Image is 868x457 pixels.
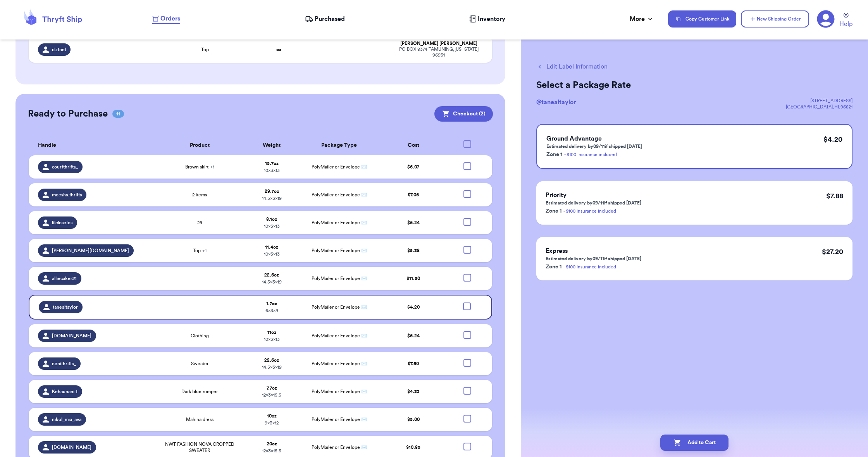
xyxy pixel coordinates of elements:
[265,161,279,166] strong: 15.7 oz
[262,365,282,369] span: 14.5 x 3 x 19
[563,209,616,213] a: - $100 insurance included
[52,416,81,423] span: nikol_mia_ava
[315,14,345,24] span: Purchased
[264,252,280,256] span: 10 x 3 x 13
[408,361,419,366] span: $ 7.50
[546,264,562,270] span: Zone 1
[469,14,505,24] a: Inventory
[265,245,278,249] strong: 11.4 oz
[406,276,420,281] span: $ 11.50
[564,152,617,157] a: - $100 insurance included
[822,246,843,257] p: $ 27.20
[536,62,608,71] button: Edit Label Information
[191,361,208,367] span: Sweater
[546,192,567,198] span: Priority
[159,441,240,454] span: NWT FASHION NOVA CROPPED SWEATER
[160,14,180,23] span: Orders
[185,164,214,170] span: Brown skirt
[546,136,602,142] span: Ground Advantage
[267,330,276,335] strong: 11 oz
[276,47,281,52] strong: oz
[181,388,218,395] span: Dark blue romper
[395,41,483,46] div: [PERSON_NAME] [PERSON_NAME]
[53,304,78,310] span: tanealtaylor
[839,19,852,29] span: Help
[266,301,277,306] strong: 1.7 oz
[264,224,280,228] span: 10 x 3 x 13
[312,192,367,197] span: PolyMailer or Envelope ✉️
[741,10,809,27] button: New Shipping Order
[478,14,505,24] span: Inventory
[407,165,419,169] span: $ 6.07
[312,276,367,281] span: PolyMailer or Envelope ✉️
[52,164,78,170] span: courtthrifts_
[197,220,202,226] span: 28
[312,333,367,338] span: PolyMailer or Envelope ✉️
[191,333,209,339] span: Clothing
[630,14,654,24] div: More
[563,265,616,269] a: - $100 insurance included
[839,13,852,29] a: Help
[786,104,852,110] div: [GEOGRAPHIC_DATA] , HI , 96821
[192,192,207,198] span: 2 items
[660,435,728,451] button: Add to Cart
[265,308,278,313] span: 6 x 3 x 9
[267,414,277,418] strong: 10 oz
[262,448,281,453] span: 12 x 3 x 15.5
[193,247,207,254] span: Top
[407,220,420,225] span: $ 6.24
[262,393,281,397] span: 12 x 3 x 15.5
[395,46,483,58] div: PO BOX 8374 TAMUNING , [US_STATE] 96931
[152,14,180,24] a: Orders
[312,361,367,366] span: PolyMailer or Envelope ✉️
[201,46,209,53] span: Top
[407,389,420,394] span: $ 4.33
[52,333,91,339] span: [DOMAIN_NAME]
[262,196,282,201] span: 14.5 x 3 x 19
[52,247,129,254] span: [PERSON_NAME][DOMAIN_NAME]
[434,106,493,122] button: Checkout (2)
[536,99,576,105] span: @ tanealtaylor
[299,136,380,155] th: Package Type
[312,389,367,394] span: PolyMailer or Envelope ✉️
[312,417,367,422] span: PolyMailer or Envelope ✉️
[380,136,447,155] th: Cost
[407,305,420,309] span: $ 4.20
[52,46,66,53] span: clztnel
[546,200,641,206] p: Estimated delivery by 09/11 if shipped [DATE]
[826,191,843,201] p: $ 7.88
[668,10,736,27] button: Copy Customer Link
[407,248,420,253] span: $ 5.38
[312,305,367,309] span: PolyMailer or Envelope ✉️
[264,168,280,173] span: 10 x 3 x 13
[546,208,562,214] span: Zone 1
[546,143,642,149] p: Estimated delivery by 09/11 if shipped [DATE]
[245,136,298,155] th: Weight
[210,165,214,169] span: + 1
[267,442,277,446] strong: 20 oz
[406,445,420,450] span: $ 10.85
[546,256,641,262] p: Estimated delivery by 09/11 if shipped [DATE]
[266,217,277,222] strong: 8.1 oz
[265,189,279,194] strong: 29.7 oz
[38,141,56,149] span: Handle
[264,273,279,277] strong: 22.6 oz
[52,192,82,198] span: meeshs.thrifts
[546,248,568,254] span: Express
[408,192,419,197] span: $ 7.06
[52,361,76,367] span: nenithrifts_
[186,416,214,423] span: Mahina dress
[823,134,842,145] p: $ 4.20
[52,388,77,395] span: Kehaunani.t
[786,98,852,104] div: [STREET_ADDRESS]
[312,248,367,253] span: PolyMailer or Envelope ✉️
[546,152,563,157] span: Zone 1
[155,136,245,155] th: Product
[264,337,280,342] span: 10 x 3 x 13
[202,248,207,253] span: + 1
[52,275,77,282] span: alliecakes21
[52,220,72,226] span: lilclosetes
[267,386,277,390] strong: 7.7 oz
[312,445,367,450] span: PolyMailer or Envelope ✉️
[407,333,420,338] span: $ 6.24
